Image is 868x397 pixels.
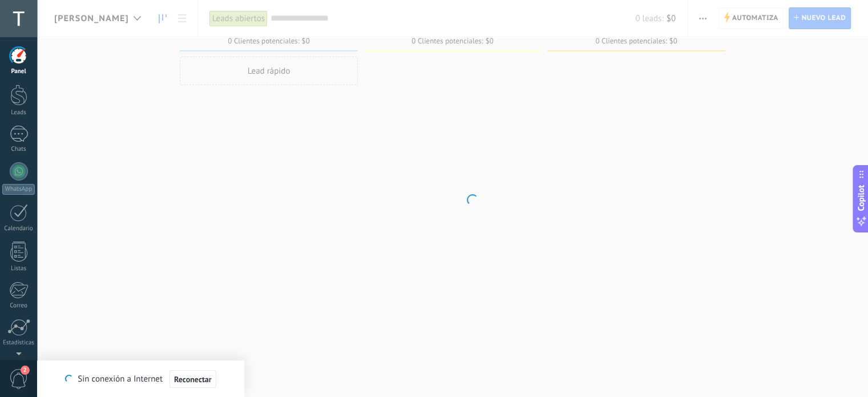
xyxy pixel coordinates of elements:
div: Estadísticas [2,339,35,347]
div: Correo [2,302,35,310]
div: WhatsApp [2,184,35,195]
div: Panel [2,68,35,75]
span: Reconectar [174,375,212,383]
div: Calendario [2,225,35,232]
button: Reconectar [169,370,216,388]
div: Leads [2,109,35,117]
div: Chats [2,146,35,153]
span: 2 [21,366,30,375]
div: Sin conexión a Internet [65,370,216,388]
div: Listas [2,265,35,272]
span: Copilot [855,185,867,211]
